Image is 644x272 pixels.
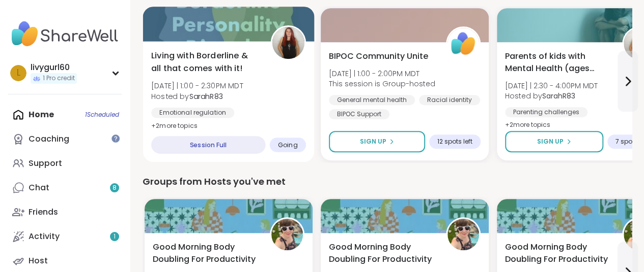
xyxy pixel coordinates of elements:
div: Emotional regulation [151,108,234,118]
a: Friends [8,200,122,224]
span: l [17,66,20,80]
button: Sign Up [329,131,425,152]
span: Good Morning Body Doubling For Productivity [505,241,611,265]
a: Coaching [8,127,122,151]
span: Going [278,141,298,149]
div: Session Full [151,136,265,154]
span: Good Morning Body Doubling For Productivity [153,241,259,265]
span: Living with Borderline & all that comes with it! [151,50,259,75]
iframe: Spotlight [111,134,120,143]
span: 12 spots left [437,138,472,146]
div: Chat [29,182,49,193]
div: livygurl60 [31,62,77,73]
img: ShareWell Nav Logo [8,16,122,52]
span: Hosted by [151,91,243,101]
div: Friends [29,207,58,218]
span: This session is Group-hosted [329,79,435,89]
div: General mental health [329,95,415,105]
div: Coaching [29,133,69,145]
a: Activity1 [8,224,122,249]
span: Hosted by [505,91,598,101]
a: Support [8,151,122,176]
img: ShareWell [447,28,479,59]
button: Sign Up [505,131,603,152]
span: BIPOC Community Unite [329,50,428,62]
span: Sign Up [537,137,564,146]
a: Chat8 [8,176,122,200]
div: Racial identity [419,95,480,105]
div: Groups from Hosts you've met [143,175,632,189]
span: [DATE] | 2:30 - 4:00PM MDT [505,81,598,91]
b: SarahR83 [189,91,222,101]
div: Activity [29,231,60,242]
div: Host [29,255,48,266]
span: 1 [114,232,116,241]
img: SarahR83 [272,27,304,59]
img: Adrienne_QueenOfTheDawn [447,219,479,250]
img: Adrienne_QueenOfTheDawn [271,219,303,250]
div: Support [29,158,62,169]
span: [DATE] | 1:00 - 2:30PM MDT [151,81,243,91]
span: [DATE] | 1:00 - 2:00PM MDT [329,69,435,79]
span: Sign Up [360,137,386,146]
span: Parents of kids with Mental Health (ages [DEMOGRAPHIC_DATA]+) [505,50,611,75]
div: Parenting challenges [505,107,587,117]
span: Good Morning Body Doubling For Productivity [329,241,435,265]
div: BIPOC Support [329,109,389,119]
span: 8 [113,184,117,192]
span: 1 Pro credit [43,74,75,83]
b: SarahR83 [542,91,575,101]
